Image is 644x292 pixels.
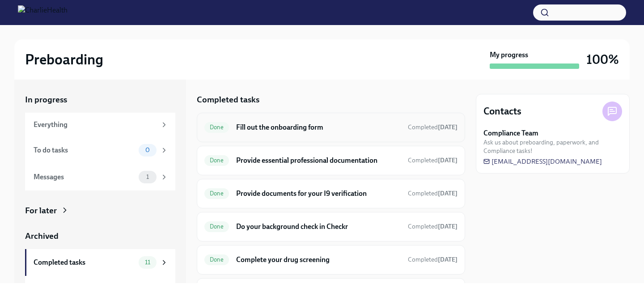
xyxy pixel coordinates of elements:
[25,94,175,106] a: In progress
[25,205,175,216] a: For later
[236,156,401,165] h6: Provide essential professional documentation
[408,189,458,198] span: July 30th, 2025 22:44
[25,205,57,216] div: For later
[25,249,175,276] a: Completed tasks11
[204,256,229,263] span: Done
[438,190,458,197] strong: [DATE]
[204,220,458,234] a: DoneDo your background check in CheckrCompleted[DATE]
[141,174,154,180] span: 1
[483,138,622,155] span: Ask us about preboarding, paperwork, and Compliance tasks!
[438,123,458,131] strong: [DATE]
[25,230,175,242] a: Archived
[408,156,458,165] span: July 30th, 2025 22:43
[408,123,458,131] span: Completed
[408,256,458,263] span: Completed
[34,145,135,155] div: To do tasks
[34,258,135,267] div: Completed tasks
[204,124,229,131] span: Done
[408,222,458,231] span: July 30th, 2025 22:59
[408,157,458,164] span: Completed
[483,105,521,118] h4: Contacts
[483,128,538,138] strong: Compliance Team
[34,120,157,130] div: Everything
[490,50,528,60] strong: My progress
[408,123,458,131] span: July 30th, 2025 21:55
[204,153,458,168] a: DoneProvide essential professional documentationCompleted[DATE]
[438,223,458,230] strong: [DATE]
[25,137,175,164] a: To do tasks0
[197,94,259,106] h5: Completed tasks
[408,223,458,230] span: Completed
[25,51,103,68] h2: Preboarding
[204,190,229,197] span: Done
[25,113,175,137] a: Everything
[438,256,458,263] strong: [DATE]
[204,253,458,267] a: DoneComplete your drug screeningCompleted[DATE]
[18,5,68,20] img: CharlieHealth
[140,259,156,266] span: 11
[236,222,401,232] h6: Do your background check in Checkr
[483,157,602,166] a: [EMAIL_ADDRESS][DOMAIN_NAME]
[140,147,155,153] span: 0
[236,255,401,265] h6: Complete your drug screening
[204,120,458,135] a: DoneFill out the onboarding formCompleted[DATE]
[204,157,229,164] span: Done
[34,172,135,182] div: Messages
[204,223,229,230] span: Done
[408,190,458,197] span: Completed
[204,186,458,201] a: DoneProvide documents for your I9 verificationCompleted[DATE]
[438,157,458,164] strong: [DATE]
[25,164,175,190] a: Messages1
[408,255,458,264] span: August 1st, 2025 14:21
[586,51,619,68] h3: 100%
[236,189,401,199] h6: Provide documents for your I9 verification
[236,123,401,132] h6: Fill out the onboarding form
